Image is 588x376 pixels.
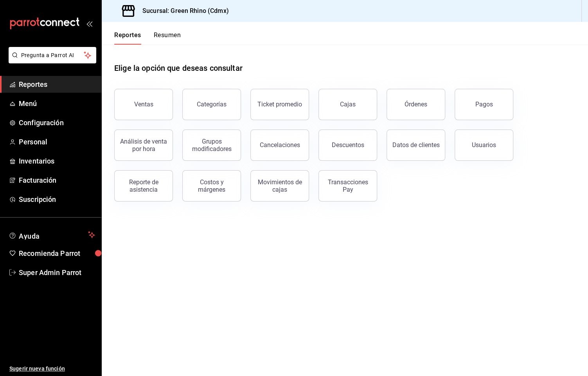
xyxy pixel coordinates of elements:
[187,138,236,153] div: Grupos modificadores
[340,101,356,108] div: Cajas
[472,141,496,149] div: Usuarios
[257,101,302,108] div: Ticket promedio
[387,89,445,120] button: Órdenes
[134,101,153,108] div: Ventas
[19,137,95,147] span: Personal
[250,89,309,120] button: Ticket promedio
[332,141,364,149] div: Descuentos
[318,130,377,161] button: Descuentos
[255,178,304,193] div: Movimientos de cajas
[19,79,95,90] span: Reportes
[387,130,445,161] button: Datos de clientes
[475,101,493,108] div: Pagos
[19,156,95,166] span: Inventarios
[5,57,96,65] a: Pregunta a Parrot AI
[21,51,84,59] span: Pregunta a Parrot AI
[114,89,173,120] button: Ventas
[19,267,95,278] span: Super Admin Parrot
[182,130,241,161] button: Grupos modificadores
[136,6,229,16] h3: Sucursal: Green Rhino (Cdmx)
[250,130,309,161] button: Cancelaciones
[19,117,95,128] span: Configuración
[114,31,181,45] div: navigation tabs
[182,170,241,201] button: Costos y márgenes
[260,141,300,149] div: Cancelaciones
[19,230,85,239] span: Ayuda
[86,20,92,27] button: open_drawer_menu
[114,62,243,74] h1: Elige la opción que deseas consultar
[405,101,427,108] div: Órdenes
[114,170,173,201] button: Reporte de asistencia
[119,138,168,153] div: Análisis de venta por hora
[9,365,95,373] span: Sugerir nueva función
[250,170,309,201] button: Movimientos de cajas
[324,178,372,193] div: Transacciones Pay
[114,31,141,45] button: Reportes
[19,175,95,185] span: Facturación
[19,194,95,205] span: Suscripción
[119,178,168,193] div: Reporte de asistencia
[455,89,513,120] button: Pagos
[19,248,95,259] span: Recomienda Parrot
[114,130,173,161] button: Análisis de venta por hora
[318,89,377,120] button: Cajas
[154,31,181,45] button: Resumen
[318,170,377,201] button: Transacciones Pay
[187,178,236,193] div: Costos y márgenes
[9,47,96,63] button: Pregunta a Parrot AI
[455,130,513,161] button: Usuarios
[19,98,95,109] span: Menú
[197,101,227,108] div: Categorías
[182,89,241,120] button: Categorías
[392,141,440,149] div: Datos de clientes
